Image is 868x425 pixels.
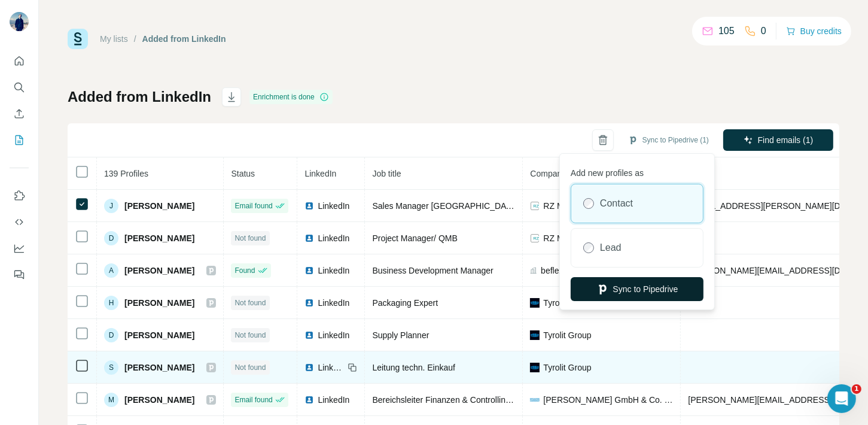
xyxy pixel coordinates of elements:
span: Find emails (1) [758,134,814,146]
span: Tyrolit Group [543,297,591,309]
span: Supply Planner [372,330,429,340]
div: M [104,393,118,407]
button: Quick start [10,50,29,72]
button: Find emails (1) [723,129,833,151]
span: beflex electronic GmbH – A Company of Kontron [541,265,673,277]
button: Dashboard [10,238,29,259]
span: Leitung techn. Einkauf [372,363,455,372]
span: [PERSON_NAME] GmbH & Co. KG [543,394,673,406]
img: company-logo [530,363,540,372]
button: Search [10,77,29,98]
img: LinkedIn logo [304,233,314,243]
span: Email found [234,394,272,405]
span: LinkedIn [318,232,349,244]
span: Packaging Expert [372,298,438,308]
span: LinkedIn [304,169,336,178]
label: Contact [600,196,633,211]
span: Found [234,265,255,276]
div: A [104,263,118,278]
button: Use Surfe API [10,211,29,233]
span: LinkedIn [318,297,349,309]
img: company-logo [530,330,540,340]
img: company-logo [530,298,540,308]
a: My lists [100,34,128,44]
span: Tyrolit Group [543,329,591,341]
button: Sync to Pipedrive (1) [620,131,717,149]
button: Buy credits [786,23,842,40]
label: Lead [600,241,622,255]
span: [PERSON_NAME] [124,200,194,212]
div: J [104,199,118,213]
button: Use Surfe on LinkedIn [10,185,29,207]
img: company-logo [530,201,540,211]
button: My lists [10,129,29,151]
img: Surfe Logo [68,29,88,49]
span: Not found [234,362,266,373]
span: Not found [234,297,266,308]
span: [PERSON_NAME] [124,394,194,406]
img: company-logo [530,233,540,243]
span: Job title [372,169,401,178]
span: LinkedIn [318,329,349,341]
div: H [104,296,118,310]
li: / [134,33,136,45]
iframe: Intercom live chat [827,384,856,413]
button: Enrich CSV [10,103,29,125]
span: Email found [234,201,272,211]
span: RZ Medizintechnik GmbH [543,200,639,212]
div: S [104,360,118,375]
div: D [104,328,118,342]
img: LinkedIn logo [304,298,314,308]
img: Avatar [10,12,29,31]
img: LinkedIn logo [304,201,314,211]
div: Enrichment is done [249,90,333,104]
span: Status [231,169,255,178]
span: Company [530,169,566,178]
span: Business Development Manager [372,266,493,275]
span: 139 Profiles [104,169,148,178]
img: LinkedIn logo [304,363,314,372]
span: Bereichsleiter Finanzen & Controlling (Prokurist) [372,395,551,405]
button: Feedback [10,264,29,286]
span: LinkedIn [318,362,344,374]
div: D [104,231,118,245]
span: LinkedIn [318,200,349,212]
p: 105 [718,24,735,38]
span: [PERSON_NAME] [124,329,194,341]
span: [PERSON_NAME] [124,232,194,244]
span: RZ Medizintechnik GmbH [543,232,639,244]
h1: Added from LinkedIn [68,87,211,107]
span: Tyrolit Group [543,362,591,374]
span: [PERSON_NAME] [124,297,194,309]
p: 0 [761,24,766,38]
span: 1 [852,384,861,394]
span: LinkedIn [318,265,349,277]
img: LinkedIn logo [304,330,314,340]
span: LinkedIn [318,394,349,406]
img: LinkedIn logo [304,395,314,405]
img: LinkedIn logo [304,266,314,275]
div: Added from LinkedIn [142,33,226,45]
button: Sync to Pipedrive [571,277,703,301]
span: Not found [234,233,266,244]
p: Add new profiles as [571,162,703,179]
span: Sales Manager [GEOGRAPHIC_DATA] [372,201,518,211]
span: [PERSON_NAME] [124,362,194,374]
span: [PERSON_NAME] [124,265,194,277]
span: Not found [234,330,266,341]
img: company-logo [530,395,540,405]
span: Project Manager/ QMB [372,233,457,243]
